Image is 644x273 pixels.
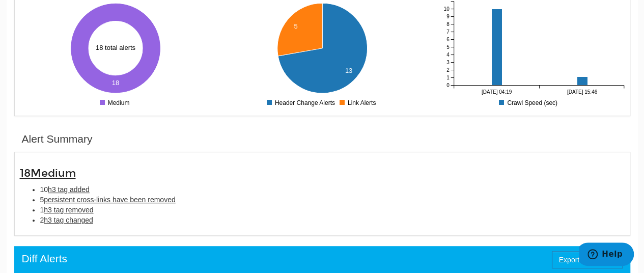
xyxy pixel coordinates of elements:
tspan: 1 [446,75,449,80]
tspan: 9 [446,14,449,19]
text: 18 total alerts [96,44,136,51]
li: 1 [40,205,625,215]
span: 18 [20,167,76,180]
tspan: 0 [446,83,449,88]
tspan: 10 [443,6,450,12]
tspan: [DATE] 15:46 [567,89,597,95]
li: 10 [40,184,625,195]
span: h3 tag removed [44,206,93,214]
tspan: 5 [446,44,449,50]
li: 2 [40,215,625,225]
span: h3 tag added [48,185,90,194]
tspan: 6 [446,37,449,42]
iframe: Opens a widget where you can find more information [579,242,634,268]
tspan: 2 [446,67,449,73]
div: Alert Summary [22,131,93,147]
tspan: 8 [446,21,449,27]
tspan: 4 [446,52,449,58]
div: Diff Alerts [22,251,67,266]
tspan: 7 [446,29,449,35]
tspan: 3 [446,60,449,65]
button: Export Diff Alerts [552,251,622,268]
span: persistent cross-links have been removed [44,196,175,204]
span: h3 tag changed [44,216,93,224]
li: 5 [40,195,625,205]
span: Medium [31,167,76,180]
tspan: [DATE] 04:19 [481,89,512,95]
